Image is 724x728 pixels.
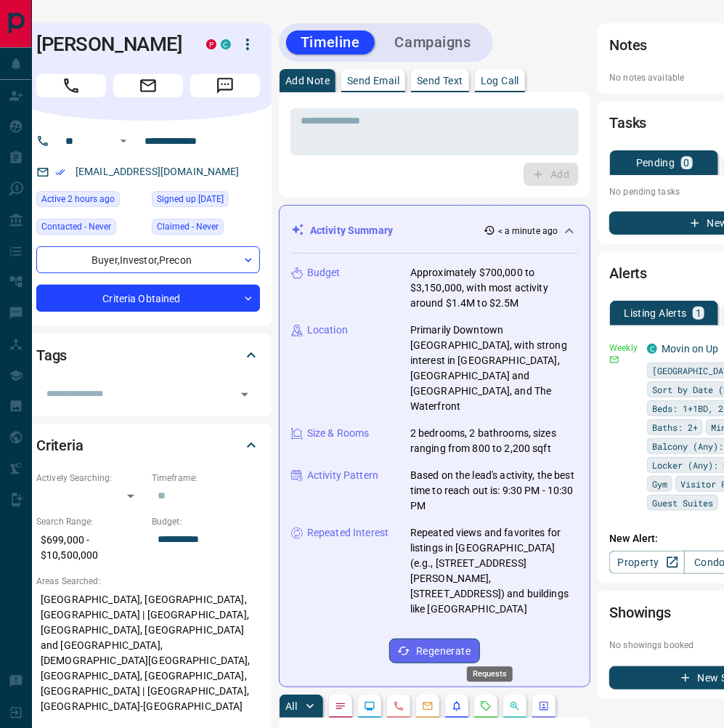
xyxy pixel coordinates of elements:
h2: Tasks [609,111,646,134]
p: Actively Searching: [36,472,145,485]
p: Send Text [417,76,463,86]
p: Add Note [285,76,330,86]
p: Activity Summary [310,223,393,238]
span: Active 2 hours ago [41,192,115,206]
div: Sun Jun 25 2017 [152,191,260,211]
p: Activity Pattern [307,468,378,483]
p: Listing Alerts [624,308,687,318]
button: Campaigns [381,31,486,54]
div: Tue Sep 16 2025 [36,191,145,211]
p: Budget: [152,515,260,528]
button: Open [235,384,255,405]
svg: Opportunities [509,700,521,712]
p: Budget [307,265,341,280]
p: Size & Rooms [307,426,370,441]
p: Pending [636,158,675,168]
h2: Tags [36,344,67,367]
span: Email [113,74,183,97]
a: Movin on Up [662,343,718,355]
p: 0 [684,158,690,168]
p: Approximately $700,000 to $3,150,000, with most activity around $1.4M to $2.5M [410,265,578,311]
p: Primarily Downtown [GEOGRAPHIC_DATA], with strong interest in [GEOGRAPHIC_DATA], [GEOGRAPHIC_DATA... [410,323,578,414]
div: condos.ca [647,344,657,354]
a: Property [609,551,684,574]
p: $699,000 - $10,500,000 [36,528,145,567]
p: Location [307,323,348,338]
svg: Emails [422,700,434,712]
svg: Listing Alerts [451,700,463,712]
div: Buyer , Investor , Precon [36,246,260,273]
svg: Lead Browsing Activity [364,700,375,712]
p: Search Range: [36,515,145,528]
h2: Alerts [609,262,647,285]
p: Repeated Interest [307,525,389,541]
div: Tags [36,338,260,373]
span: Contacted - Never [41,219,111,234]
span: Signed up [DATE] [157,192,224,206]
p: Log Call [481,76,519,86]
h2: Criteria [36,434,84,457]
p: Areas Searched: [36,575,260,588]
span: Message [190,74,260,97]
p: [GEOGRAPHIC_DATA], [GEOGRAPHIC_DATA], [GEOGRAPHIC_DATA] | [GEOGRAPHIC_DATA], [GEOGRAPHIC_DATA], [... [36,588,260,719]
svg: Email Verified [55,167,65,177]
svg: Agent Actions [538,700,550,712]
span: Claimed - Never [157,219,219,234]
div: Activity Summary< a minute ago [291,217,578,244]
h2: Notes [609,33,647,57]
div: Requests [467,667,513,682]
div: condos.ca [221,39,231,49]
p: 2 bedrooms, 2 bathrooms, sizes ranging from 800 to 2,200 sqft [410,426,578,456]
p: < a minute ago [498,225,558,238]
p: Timeframe: [152,472,260,485]
div: Criteria Obtained [36,285,260,312]
p: Repeated views and favorites for listings in [GEOGRAPHIC_DATA] (e.g., [STREET_ADDRESS][PERSON_NAM... [410,525,578,617]
div: Criteria [36,428,260,463]
p: Send Email [347,76,399,86]
a: [EMAIL_ADDRESS][DOMAIN_NAME] [76,166,240,177]
svg: Email [609,355,619,365]
span: Call [36,74,106,97]
button: Open [115,132,132,150]
p: Based on the lead's activity, the best time to reach out is: 9:30 PM - 10:30 PM [410,468,578,514]
p: Weekly [609,341,638,355]
p: All [285,701,297,711]
svg: Notes [335,700,346,712]
span: Gym [652,477,667,491]
svg: Calls [393,700,404,712]
h1: [PERSON_NAME] [36,33,184,56]
span: Baths: 2+ [652,420,698,434]
svg: Requests [480,700,492,712]
span: Guest Suites [652,496,713,510]
h2: Showings [609,601,671,624]
button: Timeline [286,31,375,54]
button: Regenerate [389,639,480,663]
p: 1 [696,308,701,318]
div: property.ca [206,39,216,49]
